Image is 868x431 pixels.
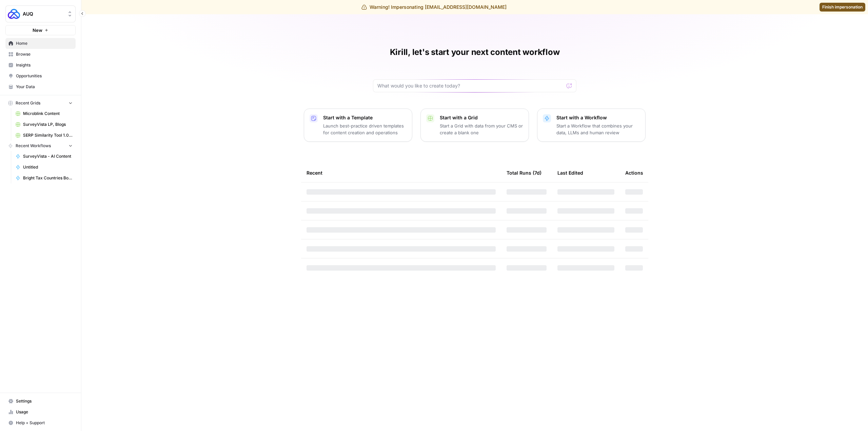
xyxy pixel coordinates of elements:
[16,40,73,46] span: Home
[323,122,407,136] p: Launch best-practice driven templates for content creation and operations
[5,407,76,417] a: Usage
[323,114,407,121] p: Start with a Template
[23,121,73,128] span: SurveyVista LP, Blogs
[16,51,73,57] span: Browse
[820,3,865,12] a: Finish impersonation
[5,60,76,71] a: Insights
[5,5,76,22] button: Workspace: AUQ
[307,163,496,182] div: Recent
[5,71,76,81] a: Opportunities
[420,109,529,142] button: Start with a GridStart a Grid with data from your CMS or create a blank one
[507,163,541,182] div: Total Runs (7d)
[16,73,73,79] span: Opportunities
[5,81,76,92] a: Your Data
[361,4,507,11] div: Warning! Impersonating [EMAIL_ADDRESS][DOMAIN_NAME]
[625,163,643,182] div: Actions
[440,122,523,136] p: Start a Grid with data from your CMS or create a blank one
[13,162,76,173] a: Untitled
[440,114,523,121] p: Start with a Grid
[5,38,76,49] a: Home
[16,62,73,68] span: Insights
[23,153,73,159] span: SurveyVista - AI Content
[537,109,646,142] button: Start with a WorkflowStart a Workflow that combines your data, LLMs and human review
[13,173,76,183] a: Bright Tax Countries Bottom Tier
[23,164,73,170] span: Untitled
[16,398,73,404] span: Settings
[23,111,73,117] span: Microblink Content
[13,130,76,141] a: SERP Similarity Tool 1.0 Grid
[13,151,76,162] a: SurveyVista - AI Content
[23,11,64,17] span: AUQ
[16,84,73,90] span: Your Data
[5,141,76,151] button: Recent Workflows
[557,163,583,182] div: Last Edited
[5,25,76,35] button: New
[822,4,863,10] span: Finish impersonation
[16,409,73,415] span: Usage
[16,100,40,106] span: Recent Grids
[5,396,76,407] a: Settings
[304,109,412,142] button: Start with a TemplateLaunch best-practice driven templates for content creation and operations
[5,98,76,108] button: Recent Grids
[16,143,51,149] span: Recent Workflows
[556,122,640,136] p: Start a Workflow that combines your data, LLMs and human review
[23,175,73,181] span: Bright Tax Countries Bottom Tier
[23,132,73,138] span: SERP Similarity Tool 1.0 Grid
[5,417,76,428] button: Help + Support
[5,49,76,60] a: Browse
[556,114,640,121] p: Start with a Workflow
[377,82,564,89] input: What would you like to create today?
[16,420,73,426] span: Help + Support
[33,27,42,34] span: New
[13,108,76,119] a: Microblink Content
[13,119,76,130] a: SurveyVista LP, Blogs
[390,47,560,58] h1: Kirill, let's start your next content workflow
[8,8,20,20] img: AUQ Logo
